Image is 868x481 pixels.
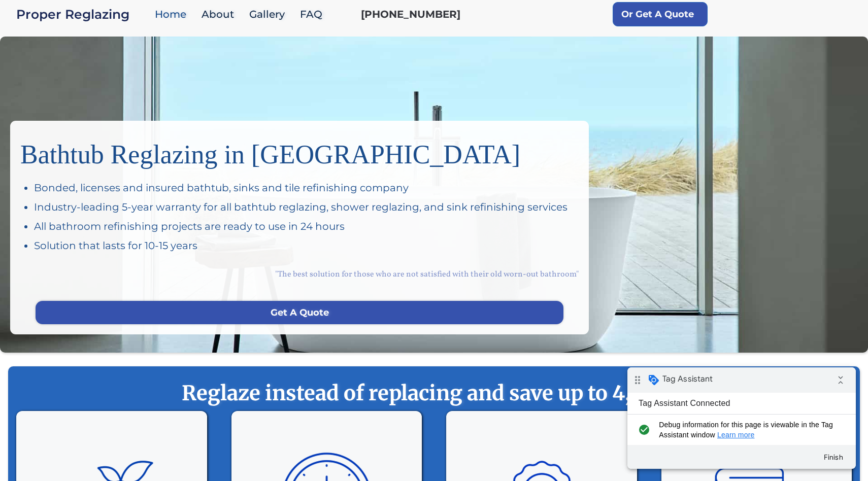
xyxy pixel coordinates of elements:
a: Or Get A Quote [613,2,708,26]
a: [PHONE_NUMBER] [361,7,460,21]
a: Learn more [90,63,127,72]
a: Get A Quote [36,301,563,324]
a: Gallery [244,4,295,25]
div: Solution that lasts for 10-15 years [34,238,579,253]
span: Debug information for this page is viewable in the Tag Assistant window [31,52,212,73]
a: FAQ [295,4,332,25]
a: About [196,4,244,25]
div: Industry-leading 5-year warranty for all bathtub reglazing, shower reglazing, and sink refinishin... [34,200,579,214]
div: Proper Reglazing [16,7,150,21]
span: Tag Assistant [35,7,85,17]
div: All bathroom refinishing projects are ready to use in 24 hours [34,219,579,233]
a: Home [150,4,196,25]
i: Collapse debug badge [203,3,223,23]
div: Bonded, licenses and insured bathtub, sinks and tile refinishing company [34,181,579,195]
i: check_circle [8,52,25,73]
div: "The best solution for those who are not satisfied with their old worn-out bathroom" [20,258,579,291]
strong: Reglaze instead of replacing and save up to 4,500 $ [28,381,840,406]
h1: Bathtub Reglazing in [GEOGRAPHIC_DATA] [20,131,579,170]
a: home [16,7,150,21]
button: Finish [188,81,224,99]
